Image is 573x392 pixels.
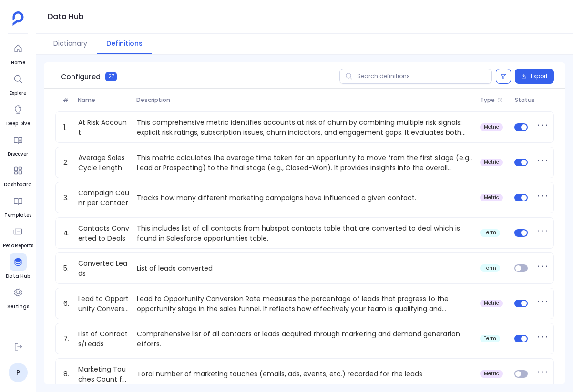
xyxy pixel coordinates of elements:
span: Home [10,59,27,67]
span: Templates [4,211,31,219]
a: Campaign Count per Contact [74,188,133,207]
a: Explore [10,70,27,97]
p: Comprehensive list of all contacts or leads acquired through marketing and demand generation effo... [133,329,476,348]
a: Templates [4,192,31,219]
span: PetaReports [3,242,33,250]
span: Type [480,96,495,104]
a: Contacts Converted to Deals [74,223,133,242]
button: Dictionary [44,34,97,54]
span: Data Hub [6,272,30,280]
span: Configured [61,72,101,81]
span: metric [484,160,499,165]
p: This comprehensive metric identifies accounts at risk of churn by combining multiple risk signals... [133,118,476,137]
a: Marketing Touches Count for Contacts/Leads [74,364,133,383]
img: petavue logo [12,11,24,26]
span: Dashboard [4,181,32,189]
span: 3. [60,193,74,203]
input: Search definitions [339,69,492,84]
a: Discover [8,131,28,158]
span: 2. [60,158,74,168]
span: term [484,336,496,342]
span: 4. [60,228,74,238]
p: Tracks how many different marketing campaigns have influenced a given contact. [133,193,476,203]
p: Lead to Opportunity Conversion Rate measures the percentage of leads that progress to the opportu... [133,294,476,313]
a: Deep Dive [6,101,30,128]
span: Name [74,96,133,104]
a: Data Hub [6,253,30,280]
span: metric [484,301,499,306]
span: Description [133,96,476,104]
span: 7. [60,334,74,344]
span: metric [484,371,499,377]
span: # [59,96,74,104]
p: Total number of marketing touches (emails, ads, events, etc.) recorded for the leads [133,369,476,379]
a: At Risk Account [74,118,133,137]
span: term [484,265,496,271]
span: 8. [60,369,74,379]
span: metric [484,195,499,201]
a: Home [10,40,27,67]
a: PetaReports [3,223,33,250]
p: This includes list of all contacts from hubspot contacts table that are converted to deal which i... [133,223,476,242]
span: Export [531,72,548,80]
span: 5. [60,263,74,273]
span: Discover [8,151,28,158]
a: Settings [7,284,29,311]
a: Converted Leads [74,259,133,278]
span: metric [484,124,499,130]
span: 1. [60,122,74,132]
p: This metric calculates the average time taken for an opportunity to move from the first stage (e.... [133,153,476,172]
h1: Data Hub [48,10,84,23]
a: Average Sales Cycle Length [74,153,133,172]
span: 6. [60,299,74,309]
a: Dashboard [4,162,32,189]
button: Definitions [97,34,152,54]
span: 27 [105,72,117,81]
p: List of leads converted [133,263,476,273]
span: Deep Dive [6,120,30,128]
span: Status [511,96,536,104]
span: Settings [7,303,29,311]
a: List of Contacts/Leads [74,329,133,348]
a: Lead to Opportunity Conversion Rate [74,294,133,313]
span: term [484,230,496,236]
button: Export [515,69,554,84]
a: P [9,363,28,382]
span: Explore [10,90,27,97]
